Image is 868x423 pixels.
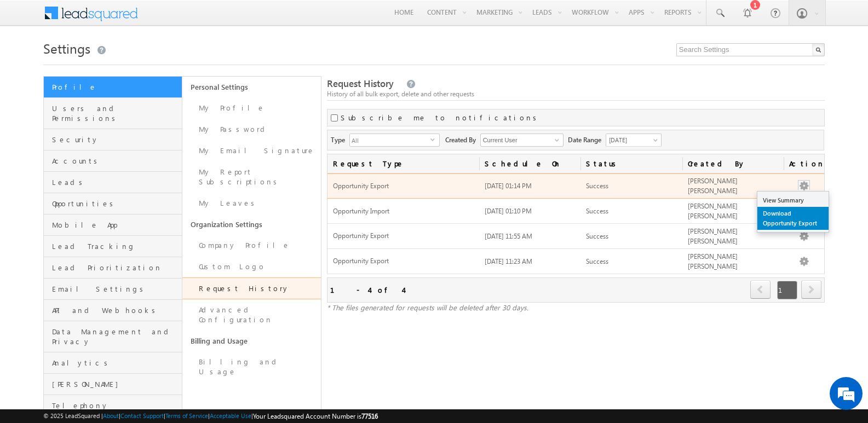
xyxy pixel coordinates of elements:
span: Profile [52,82,179,92]
span: Actions [784,154,824,173]
a: Acceptable Use [210,412,251,419]
span: Analytics [52,358,179,368]
a: Lead Prioritization [44,257,182,279]
label: Subscribe me to notifications [341,113,541,123]
a: Show All Items [549,135,562,146]
a: [DATE] [606,134,662,147]
a: My Report Subscriptions [182,161,321,193]
span: 1 [777,281,797,299]
span: select [430,137,439,142]
span: [PERSON_NAME] [52,379,179,389]
span: * The files generated for requests will be deleted after 30 days. [327,303,528,312]
span: Opportunity Export [333,182,474,191]
span: Created By [445,134,480,145]
span: Mobile App [52,220,179,230]
a: My Email Signature [182,140,321,161]
span: Telephony [52,401,179,410]
a: Users and Permissions [44,98,182,129]
span: [PERSON_NAME] [PERSON_NAME] [688,202,738,220]
span: Opportunity Import [333,207,474,216]
a: Billing and Usage [182,331,321,351]
span: Data Management and Privacy [52,327,179,346]
span: Request History [327,77,394,90]
span: API and Webhooks [52,305,179,315]
input: Search Settings [676,43,825,56]
a: Schedule On [479,154,580,173]
span: next [801,280,821,299]
span: Success [586,257,608,265]
a: Leads [44,172,182,193]
span: [DATE] 11:55 AM [485,232,532,240]
a: Status [580,154,682,173]
div: All [349,134,440,147]
a: Custom Logo [182,256,321,277]
a: Advanced Configuration [182,299,321,331]
span: Lead Tracking [52,241,179,251]
span: Security [52,135,179,144]
a: [PERSON_NAME] [44,374,182,395]
span: prev [750,280,771,299]
a: Organization Settings [182,214,321,235]
span: Opportunities [52,199,179,208]
a: next [801,281,821,299]
a: Request History [182,277,321,299]
a: Profile [44,77,182,98]
a: My Password [182,119,321,140]
span: [DATE] 01:14 PM [485,182,532,190]
span: 77516 [361,412,378,420]
a: Request Type [327,154,480,173]
span: [DATE] [606,135,658,145]
input: Type to Search [480,134,564,147]
span: Lead Prioritization [52,263,179,273]
a: Opportunities [44,193,182,215]
a: My Leaves [182,193,321,214]
a: Personal Settings [182,77,321,97]
a: Data Management and Privacy [44,321,182,352]
span: Users and Permissions [52,103,179,123]
span: Success [586,207,608,215]
a: Mobile App [44,215,182,236]
a: Accounts [44,150,182,172]
a: Telephony [44,395,182,416]
span: Leads [52,177,179,187]
span: Success [586,232,608,240]
a: View Summary [757,194,829,207]
a: Terms of Service [165,412,208,419]
div: 1 - 4 of 4 [330,283,403,296]
a: My Profile [182,97,321,119]
span: [DATE] 11:23 AM [485,257,532,265]
a: Analytics [44,352,182,374]
a: Email Settings [44,279,182,300]
a: Created By [682,154,784,173]
a: Download Opportunity Export [757,207,829,230]
a: About [103,412,119,419]
span: Type [331,134,349,145]
span: Opportunity Export [333,231,474,241]
span: Accounts [52,156,179,166]
span: [DATE] 01:10 PM [485,207,532,215]
span: [PERSON_NAME] [PERSON_NAME] [688,227,738,245]
a: Contact Support [120,412,164,419]
a: prev [750,281,771,299]
span: Date Range [568,134,606,145]
span: Success [586,182,608,190]
a: API and Webhooks [44,300,182,321]
span: [PERSON_NAME] [PERSON_NAME] [688,177,738,195]
div: History of all bulk export, delete and other requests [327,89,825,99]
a: Security [44,129,182,150]
span: Email Settings [52,284,179,294]
span: All [350,134,430,146]
a: Company Profile [182,235,321,256]
a: Billing and Usage [182,351,321,383]
span: Settings [43,39,90,57]
a: Lead Tracking [44,236,182,257]
span: [PERSON_NAME] [PERSON_NAME] [688,252,738,270]
span: Your Leadsquared Account Number is [253,412,378,420]
span: © 2025 LeadSquared | | | | | [43,411,378,421]
span: Opportunity Export [333,257,474,266]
